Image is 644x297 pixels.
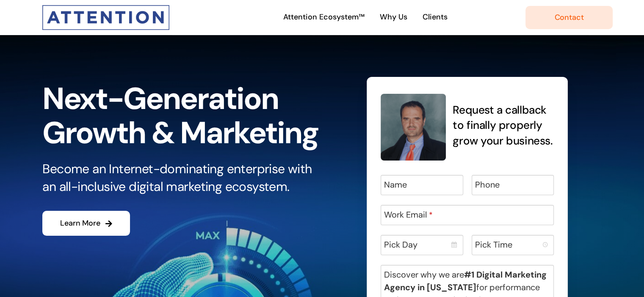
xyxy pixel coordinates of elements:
[554,13,583,22] span: Contact
[281,8,367,27] a: Attention Ecosystem™
[453,102,554,148] h4: Request a callback to finally properly grow your business.
[380,11,407,23] span: Why Us
[377,8,410,27] a: Why Us
[381,94,446,161] img: cuk_154x158-C
[42,82,322,150] h1: Next-Generation Growth & Marketing
[384,238,417,251] label: Pick Day
[525,6,613,29] a: Contact
[42,4,169,15] a: Attention-Only-Logo-300wide
[420,8,450,27] a: Clients
[384,178,407,191] label: Name
[475,238,512,251] label: Pick Time
[423,11,448,23] span: Clients
[42,211,130,236] a: Learn More
[206,2,525,33] nav: Main Menu Desktop
[42,160,322,196] p: Become an Internet-dominating enterprise with an all-inclusive digital marketing ecosystem.
[283,11,365,23] span: Attention Ecosystem™
[475,178,500,191] label: Phone
[384,269,547,293] b: #1 Digital Marketing Agency in [US_STATE]
[42,5,169,30] img: Attention Interactive Logo
[60,219,100,228] span: Learn More
[384,208,433,221] label: Work Email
